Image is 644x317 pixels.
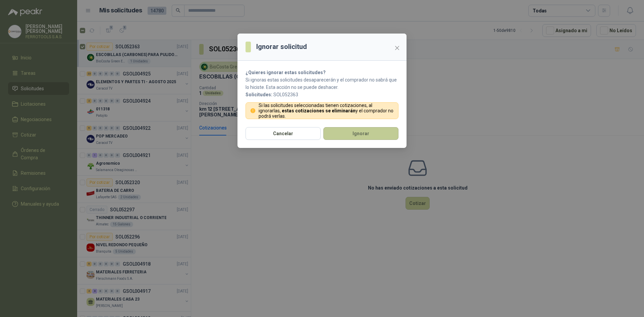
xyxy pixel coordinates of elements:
[246,92,272,97] b: Solicitudes:
[256,42,307,52] h3: Ignorar solicitud
[259,103,394,119] p: Si las solicitudes seleccionadas tienen cotizaciones, al ignorarlas, y el comprador no podrá verlas.
[246,76,398,91] p: Si ignoras estas solicitudes desaparecerán y el comprador no sabrá que lo hiciste. Esta acción no...
[323,127,398,140] button: Ignorar
[246,127,321,140] button: Cancelar
[392,43,402,53] button: Close
[246,70,326,75] strong: ¿Quieres ignorar estas solicitudes?
[282,108,356,113] strong: estas cotizaciones se eliminarán
[246,91,398,98] p: SOL052363
[394,45,400,51] span: close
